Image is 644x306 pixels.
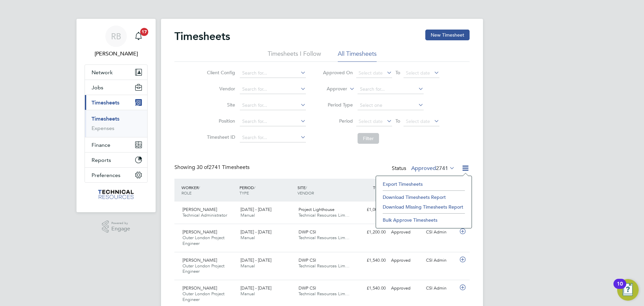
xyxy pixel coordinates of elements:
span: Manual [240,291,255,297]
img: technicalresources-logo-retina.png [97,189,135,200]
span: Outer London Project Engineer [182,291,224,302]
a: Timesheets [92,116,119,122]
span: [PERSON_NAME] [182,229,217,235]
a: 17 [132,26,145,47]
span: / [199,185,200,190]
span: [DATE] - [DATE] [240,285,271,291]
button: Open Resource Center, 10 new notifications [617,279,639,301]
button: Preferences [85,168,147,182]
span: [PERSON_NAME] [182,257,217,263]
span: Technical Resources Lim… [299,291,350,297]
span: Technical Resources Lim… [299,212,350,218]
input: Search for... [240,117,306,126]
li: Timesheets I Follow [268,50,321,62]
a: Go to home page [85,189,148,200]
li: Download Missing Timesheets Report [379,202,468,212]
span: Select date [406,70,430,76]
span: DWP CSI [299,257,316,263]
div: Timesheets [85,110,147,137]
span: Manual [240,235,255,241]
li: Export Timesheets [379,179,468,189]
label: Site [205,102,235,108]
span: To [393,68,402,77]
label: Position [205,118,235,124]
span: Select date [359,118,383,124]
span: DWP CSI [299,229,316,235]
span: Manual [240,212,255,218]
a: Expenses [92,125,114,131]
span: 2741 [436,165,448,172]
div: CSI Admin [423,283,458,294]
span: ROLE [181,190,192,195]
a: RB[PERSON_NAME] [85,26,148,58]
span: Engage [111,226,130,232]
button: Timesheets [85,95,147,110]
span: Select date [359,70,383,76]
span: Outer London Project Engineer [182,263,224,274]
div: CSI Admin [423,255,458,266]
label: Client Config [205,70,235,76]
button: Filter [358,133,379,144]
label: Timesheet ID [205,134,235,140]
li: Bulk Approve Timesheets [379,215,468,225]
input: Search for... [240,101,306,110]
span: Technical Resources Lim… [299,235,350,241]
label: Period [323,118,353,124]
span: TYPE [239,190,249,195]
div: Approved [388,227,423,238]
label: Period Type [323,102,353,108]
span: VENDOR [298,190,314,195]
span: / [306,185,307,190]
div: Approved [388,283,423,294]
span: Finance [92,142,110,148]
div: £1,200.00 [354,227,388,238]
div: 10 [617,284,623,293]
span: [DATE] - [DATE] [240,257,271,263]
h2: Timesheets [174,30,230,43]
span: / [254,185,255,190]
span: [DATE] - [DATE] [240,207,271,212]
span: Select date [406,118,430,124]
div: Approved [388,255,423,266]
span: 2741 Timesheets [197,164,250,171]
input: Search for... [240,69,306,78]
button: Finance [85,137,147,152]
span: Powered by [111,220,130,226]
span: Rianna Bowles [85,50,148,58]
span: Technical Administrator [182,212,227,218]
span: To [393,117,402,125]
div: Showing [174,164,251,171]
span: Outer London Project Engineer [182,235,224,246]
input: Select one [358,101,424,110]
label: Approved On [323,70,353,76]
span: TOTAL [373,185,385,190]
div: £1,000.00 [354,204,388,215]
button: Reports [85,152,147,167]
li: Download Timesheets Report [379,192,468,202]
span: DWP CSI [299,285,316,291]
span: Project Lighthouse [299,207,334,212]
span: RB [111,32,121,41]
div: SITE [296,181,354,199]
span: 30 of [197,164,209,171]
a: Powered byEngage [102,220,130,233]
li: All Timesheets [338,50,377,62]
span: Manual [240,263,255,269]
div: Status [392,164,456,173]
span: 17 [140,28,148,36]
div: PERIOD [238,181,296,199]
input: Search for... [358,85,424,94]
span: [PERSON_NAME] [182,207,217,212]
label: Vendor [205,86,235,92]
button: Network [85,65,147,80]
div: CSI Admin [423,227,458,238]
nav: Main navigation [76,19,156,212]
span: Timesheets [92,99,119,106]
span: Technical Resources Lim… [299,263,350,269]
label: Approver [317,86,347,92]
button: Jobs [85,80,147,95]
button: New Timesheet [425,30,470,40]
span: Network [92,69,113,76]
div: WORKER [180,181,238,199]
input: Search for... [240,133,306,142]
